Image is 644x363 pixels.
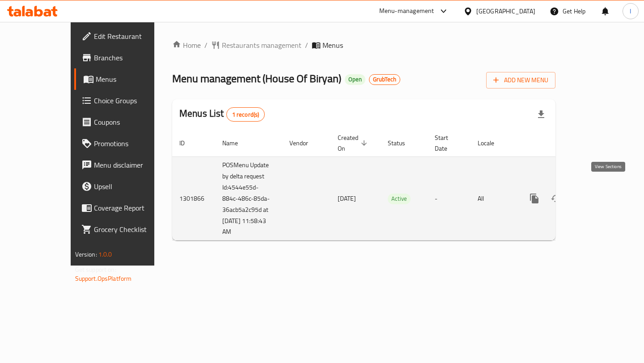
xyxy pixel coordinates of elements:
[94,181,171,192] span: Upsell
[94,95,171,106] span: Choice Groups
[204,40,208,51] li: /
[74,68,178,90] a: Menus
[369,76,400,83] span: GrubTech
[179,107,265,122] h2: Menus List
[435,132,460,154] span: Start Date
[338,193,356,204] span: [DATE]
[222,138,250,148] span: Name
[345,76,365,83] span: Open
[74,133,178,154] a: Promotions
[75,273,132,284] a: Support.OpsPlatform
[94,52,171,63] span: Branches
[94,138,171,149] span: Promotions
[94,224,171,235] span: Grocery Checklist
[74,25,178,47] a: Edit Restaurant
[172,156,215,241] td: 1301866
[96,74,171,84] span: Menus
[172,40,555,51] nav: breadcrumb
[388,194,411,204] div: Active
[75,264,116,275] span: Get support on:
[379,6,434,17] div: Menu-management
[94,160,171,170] span: Menu disclaimer
[478,138,506,148] span: Locale
[98,249,112,260] span: 1.0.0
[493,75,548,86] span: Add New Menu
[94,117,171,127] span: Coupons
[74,47,178,68] a: Branches
[630,6,631,16] span: I
[211,40,301,51] a: Restaurants management
[517,130,617,157] th: Actions
[94,31,171,42] span: Edit Restaurant
[388,138,417,148] span: Status
[74,176,178,197] a: Upsell
[476,6,535,16] div: [GEOGRAPHIC_DATA]
[305,40,308,51] li: /
[428,156,470,241] td: -
[172,130,617,241] table: enhanced table
[227,110,265,119] span: 1 record(s)
[289,138,320,148] span: Vendor
[74,197,178,219] a: Coverage Report
[215,156,282,241] td: POSMenu Update by delta request Id:4544e55d-884c-486c-85da-36acb5a2c95d at [DATE] 11:58:43 AM
[226,107,265,122] div: Total records count
[524,188,545,209] button: more
[75,249,97,260] span: Version:
[338,132,370,154] span: Created On
[486,72,555,89] button: Add New Menu
[172,40,201,51] a: Home
[74,219,178,240] a: Grocery Checklist
[74,154,178,176] a: Menu disclaimer
[94,203,171,213] span: Coverage Report
[470,156,517,241] td: All
[345,74,365,85] div: Open
[530,104,552,125] div: Export file
[74,90,178,111] a: Choice Groups
[74,111,178,133] a: Coupons
[179,138,196,148] span: ID
[172,68,341,89] span: Menu management ( House Of Biryan )
[322,40,343,51] span: Menus
[222,40,301,51] span: Restaurants management
[388,194,411,204] span: Active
